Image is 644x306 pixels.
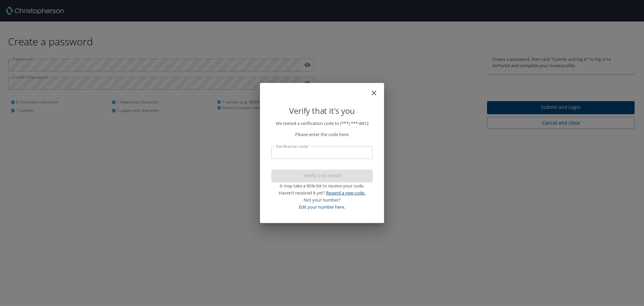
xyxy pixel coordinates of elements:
div: Not your number? [271,196,373,204]
p: We texted a verification code to (***) ***- 8412 [271,120,373,127]
a: Resend a new code. [326,190,365,196]
button: close [373,86,381,94]
div: Haven’t received it yet? [271,189,373,196]
div: It may take a little bit to receive your code. [271,182,373,189]
p: Please enter the code here: [271,131,373,138]
p: Verify that it's you [271,104,373,117]
a: Edit your number here. [299,204,345,210]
